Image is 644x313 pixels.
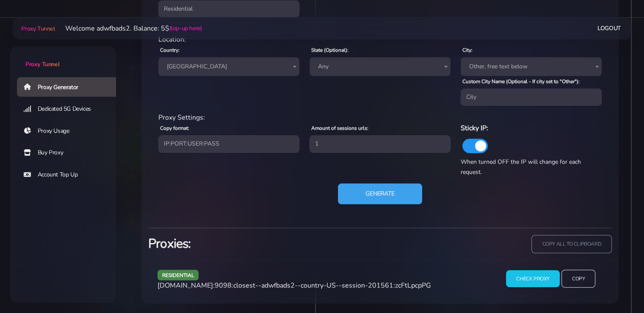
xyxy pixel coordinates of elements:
label: Copy format: [160,124,189,132]
h6: Sticky IP: [461,123,602,134]
iframe: Webchat Widget [603,272,633,302]
span: When turned OFF the IP will change for each request. [461,158,581,176]
label: City: [462,46,473,54]
span: [DOMAIN_NAME]:9098:closest--adwfbads2--country-US--session-201561:zcFtLpcpPG [158,281,431,290]
label: Amount of sessions urls: [311,124,368,132]
a: (top-up here) [169,24,202,33]
span: Proxy Tunnel [21,25,55,33]
a: Dedicated 5G Devices [17,99,123,119]
a: Buy Proxy [17,143,123,162]
input: copy all to clipboard [531,235,612,253]
button: Generate [338,184,422,204]
span: Any [310,57,451,76]
a: Proxy Generator [17,77,123,97]
a: Proxy Tunnel [10,46,116,69]
span: Canada [158,57,299,76]
h3: Proxies: [148,235,375,252]
label: Custom City Name (Optional - If city set to "Other"): [462,78,580,85]
span: Other, free text below [466,61,597,73]
a: Logout [597,20,621,36]
span: residential [158,270,199,280]
span: Canada [163,61,294,73]
input: Check Proxy [506,270,560,288]
a: Account Top Up [17,165,123,184]
div: Proxy Settings: [153,112,607,123]
li: Welcome adwfbads2. Balance: 5$ [55,23,202,34]
span: Proxy Tunnel [25,60,59,68]
input: Copy [561,270,595,288]
span: Other, free text below [461,57,602,76]
input: City [461,89,602,106]
label: Country: [160,46,180,54]
a: Proxy Usage [17,121,123,141]
label: State (Optional): [311,46,348,54]
a: Proxy Tunnel [19,22,55,35]
span: Any [315,61,445,73]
